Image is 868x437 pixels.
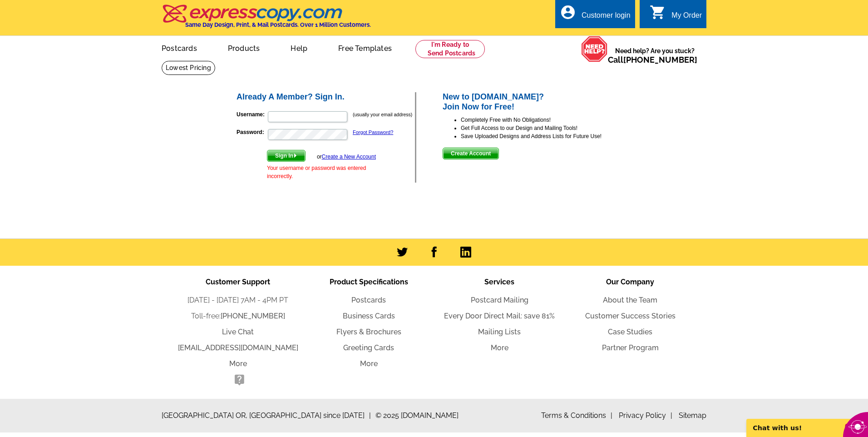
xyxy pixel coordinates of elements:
[582,11,631,24] div: Customer login
[147,37,212,58] a: Postcards
[267,164,376,180] div: Your username or password was entered incorrectly.
[343,343,394,352] a: Greeting Cards
[679,411,706,420] a: Sitemap
[221,312,285,320] a: [PHONE_NUMBER]
[276,37,322,58] a: Help
[343,312,395,320] a: Business Cards
[560,10,631,21] a: account_circle Customer login
[560,4,576,20] i: account_circle
[351,296,386,304] a: Postcards
[603,296,657,304] a: About the Team
[443,148,499,159] button: Create Account
[608,328,652,336] a: Case Studies
[478,328,521,336] a: Mailing Lists
[541,411,612,420] a: Terms & Conditions
[330,278,408,286] span: Product Specifications
[375,410,459,421] span: © 2025 [DOMAIN_NAME]
[471,296,528,304] a: Postcard Mailing
[353,129,393,135] a: Forgot Password?
[267,150,306,162] button: Sign In
[585,312,676,320] a: Customer Success Stories
[229,359,247,368] a: More
[324,37,406,58] a: Free Templates
[443,92,633,112] h2: New to [DOMAIN_NAME]? Join Now for Free!
[650,10,702,21] a: shopping_cart My Order
[317,153,376,161] div: or
[237,110,267,119] label: Username:
[443,148,498,159] span: Create Account
[206,278,270,286] span: Customer Support
[336,328,401,336] a: Flyers & Brochures
[162,410,371,421] span: [GEOGRAPHIC_DATA] OR, [GEOGRAPHIC_DATA] since [DATE]
[608,46,702,65] span: Need help? Are you stuck?
[650,4,666,20] i: shopping_cart
[581,36,608,62] img: help
[237,92,415,102] h2: Already A Member? Sign In.
[185,21,371,28] h4: Same Day Design, Print, & Mail Postcards. Over 1 Million Customers.
[491,343,508,352] a: More
[293,154,297,158] img: button-next-arrow-white.png
[606,278,654,286] span: Our Company
[619,411,672,420] a: Privacy Policy
[740,408,868,437] iframe: LiveChat chat widget
[444,312,555,320] a: Every Door Direct Mail: save 81%
[173,311,303,322] li: Toll-free:
[461,124,633,132] li: Get Full Access to our Design and Mailing Tools!
[461,132,633,140] li: Save Uploaded Designs and Address Lists for Future Use!
[623,55,697,65] a: [PHONE_NUMBER]
[267,150,305,161] span: Sign In
[461,116,633,124] li: Completely Free with No Obligations!
[671,11,702,24] div: My Order
[222,328,254,336] a: Live Chat
[173,295,303,306] li: [DATE] - [DATE] 7AM - 4PM PT
[178,343,298,352] a: [EMAIL_ADDRESS][DOMAIN_NAME]
[162,11,371,28] a: Same Day Design, Print, & Mail Postcards. Over 1 Million Customers.
[213,37,275,58] a: Products
[602,343,659,352] a: Partner Program
[237,128,267,136] label: Password:
[484,278,514,286] span: Services
[360,359,378,368] a: More
[608,55,697,65] span: Call
[353,112,412,117] small: (usually your email address)
[322,154,376,160] a: Create a New Account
